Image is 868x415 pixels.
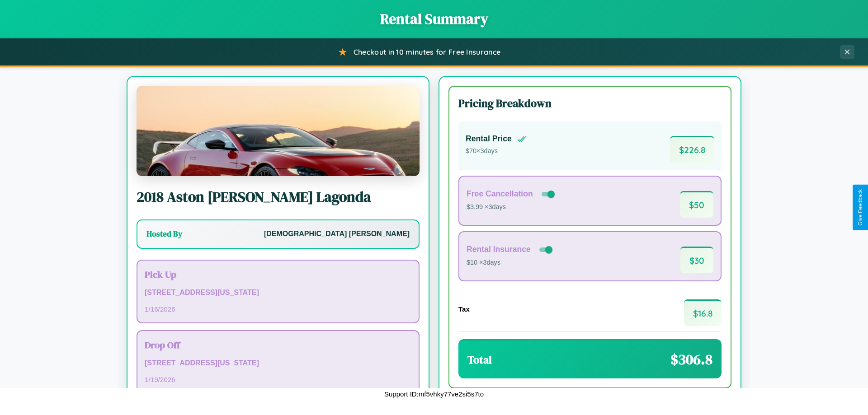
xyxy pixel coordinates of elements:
p: 1 / 16 / 2026 [145,303,411,315]
h3: Hosted By [146,228,182,239]
div: Give Feedback [857,189,863,226]
h3: Pricing Breakdown [458,96,722,111]
p: $10 × 3 days [467,257,554,269]
h3: Total [467,352,492,367]
h4: Tax [458,305,470,313]
span: $ 30 [680,247,713,273]
h4: Free Cancellation [467,189,533,199]
img: Aston Martin Lagonda [137,86,420,176]
span: $ 16.8 [684,299,722,326]
p: $ 70 × 3 days [466,145,526,157]
p: [STREET_ADDRESS][US_STATE] [145,286,411,299]
span: Checkout in 10 minutes for Free Insurance [354,47,500,56]
p: [DEMOGRAPHIC_DATA] [PERSON_NAME] [264,228,410,241]
span: $ 226.8 [670,136,714,163]
p: Support ID: mf5vhky77ve2si5s7to [384,388,484,400]
p: $3.99 × 3 days [467,201,557,213]
p: 1 / 19 / 2026 [145,373,411,386]
h2: 2018 Aston [PERSON_NAME] Lagonda [137,187,420,207]
h3: Pick Up [145,268,411,281]
h4: Rental Insurance [467,245,531,254]
p: [STREET_ADDRESS][US_STATE] [145,357,411,370]
h1: Rental Summary [9,9,859,29]
h3: Drop Off [145,338,411,351]
span: $ 50 [680,191,713,218]
span: $ 306.8 [670,350,712,369]
h4: Rental Price [466,134,512,144]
